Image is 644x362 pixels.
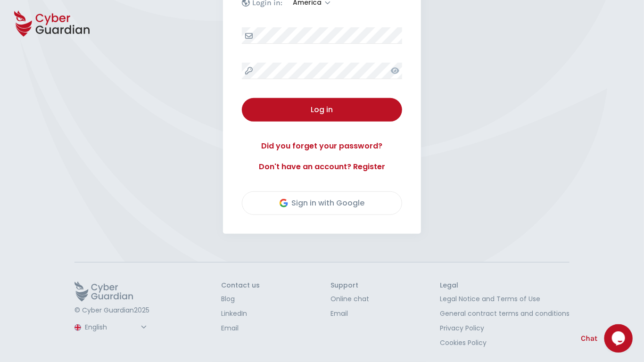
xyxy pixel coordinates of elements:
a: Cookies Policy [440,338,570,348]
a: Email [221,323,260,333]
img: region-logo [74,324,81,331]
a: General contract terms and conditions [440,309,570,319]
a: Legal Notice and Terms of Use [440,294,570,304]
a: Email [330,309,369,319]
button: Log in [242,98,402,122]
h3: Support [330,281,369,290]
p: © Cyber Guardian 2025 [74,306,150,315]
a: Privacy Policy [440,323,570,333]
a: Did you forget your password? [242,140,402,152]
a: LinkedIn [221,309,260,319]
a: Blog [221,294,260,304]
h3: Legal [440,281,570,290]
a: Don't have an account? Register [242,161,402,173]
div: Log in [249,104,395,115]
h3: Contact us [221,281,260,290]
span: Chat [581,333,597,344]
div: Sign in with Google [280,197,365,209]
iframe: chat widget [604,324,635,353]
button: Sign in with Google [242,191,402,215]
a: Online chat [330,294,369,304]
